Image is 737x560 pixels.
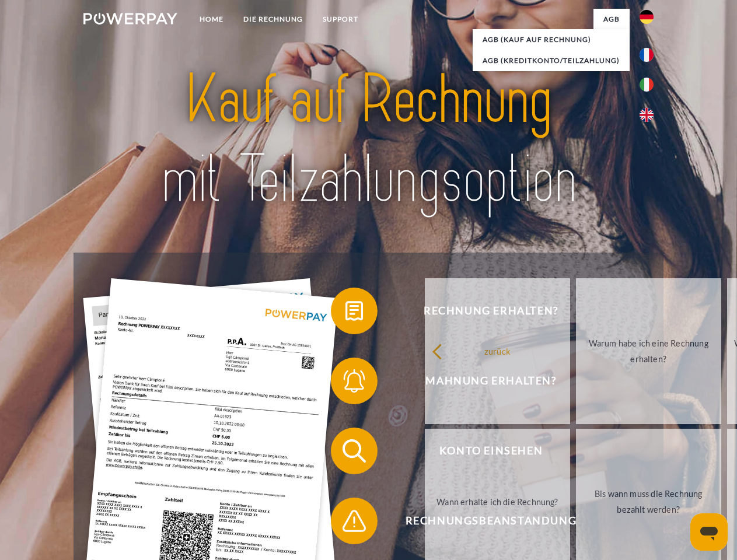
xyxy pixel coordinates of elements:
img: en [640,108,654,122]
a: DIE RECHNUNG [233,9,313,30]
img: qb_bill.svg [340,296,369,325]
img: logo-powerpay-white.svg [83,13,177,24]
div: Bis wann muss die Rechnung bezahlt werden? [583,486,714,517]
img: fr [640,48,654,62]
a: SUPPORT [313,9,368,30]
div: Warum habe ich eine Rechnung erhalten? [583,335,714,367]
img: it [640,78,654,92]
button: Mahnung erhalten? [331,358,634,404]
button: Rechnungsbeanstandung [331,498,634,544]
img: title-powerpay_de.svg [111,56,626,223]
div: zurück [432,343,563,359]
img: qb_bell.svg [340,366,369,395]
img: de [640,10,654,24]
img: qb_search.svg [340,436,369,466]
button: Konto einsehen [331,428,634,474]
a: AGB (Kauf auf Rechnung) [473,29,630,50]
a: AGB (Kreditkonto/Teilzahlung) [473,50,630,71]
a: Home [190,9,233,30]
img: qb_warning.svg [340,506,369,535]
div: Wann erhalte ich die Rechnung? [432,494,563,509]
iframe: Schaltfläche zum Öffnen des Messaging-Fensters [690,513,728,551]
a: agb [593,9,630,30]
button: Rechnung erhalten? [331,288,634,334]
